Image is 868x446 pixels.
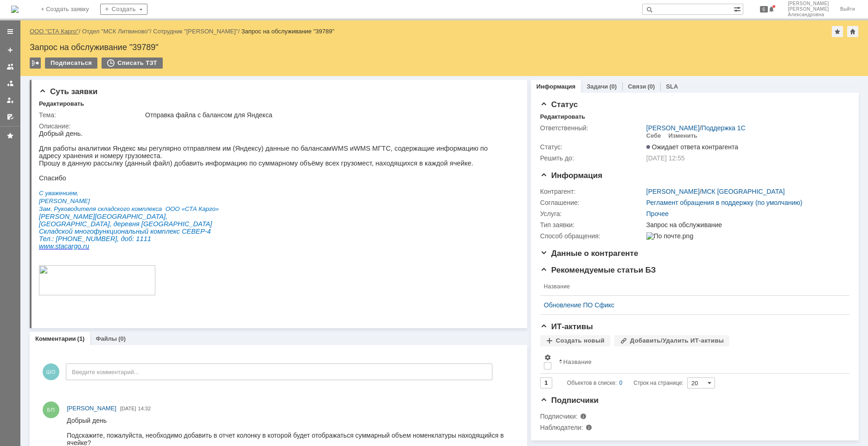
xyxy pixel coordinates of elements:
[3,43,18,57] a: Создать заявку
[540,278,842,296] th: Название
[3,109,18,124] a: Мои согласования
[540,199,645,206] div: Соглашение:
[153,28,241,35] div: /
[540,249,638,258] span: Данные о контрагенте
[100,4,147,15] div: Создать
[82,28,153,35] div: /
[702,124,746,132] a: Поддержка 1С
[153,28,238,35] a: Сотрудник "[PERSON_NAME]"
[30,43,859,52] div: Запрос на обслуживание "39789"
[646,210,669,217] a: Прочее
[35,335,76,342] a: Комментарии
[30,57,41,69] div: Работа с массовостью
[540,154,645,162] div: Решить до:
[120,406,136,411] span: [DATE]
[540,413,633,420] div: Подписчики:
[540,396,599,405] span: Подписчики
[669,132,698,140] div: Изменить
[847,26,858,37] div: Сделать домашней страницей
[3,76,18,91] a: Заявки в моей ответственности
[11,6,19,13] img: logo
[646,124,700,132] a: [PERSON_NAME]
[555,350,842,374] th: Название
[540,143,645,151] div: Статус:
[138,406,151,411] span: 14:32
[540,266,656,274] span: Рекомендуемые статьи БЗ
[26,113,43,120] span: cargo
[563,358,592,365] div: Название
[96,335,117,342] a: Файлы
[540,171,602,180] span: Информация
[647,83,655,90] div: (0)
[3,59,18,74] a: Заявки на командах
[67,405,116,412] span: [PERSON_NAME]
[30,28,82,35] div: /
[540,424,633,431] div: Наблюдатели:
[67,404,116,413] a: [PERSON_NAME]
[43,363,59,380] span: ШО
[39,87,97,96] span: Суть заявки
[30,28,79,35] a: ООО "СТА Карго"
[666,83,678,90] a: SLA
[242,28,335,35] div: Запрос на обслуживание "39789"
[788,12,829,18] span: Александровна
[609,83,617,90] div: (0)
[540,188,645,195] div: Контрагент:
[646,188,700,195] a: [PERSON_NAME]
[646,221,845,229] div: Запрос на обслуживание
[315,15,332,22] span: WMS
[536,83,575,90] a: Информация
[646,199,803,206] a: Регламент обращения в поддержку (по умолчанию)
[540,100,578,109] span: Статус
[646,188,785,195] div: /
[567,377,683,389] i: Строк на странице:
[3,93,18,108] a: Мои заявки
[587,83,608,90] a: Задачи
[628,83,646,90] a: Связи
[734,4,743,13] span: Расширенный поиск
[540,210,645,217] div: Услуга:
[77,335,85,342] div: (1)
[619,377,623,389] div: 0
[832,26,843,37] div: Добавить в избранное
[544,354,551,361] span: Настройки
[646,232,693,240] img: По почте.png
[82,28,150,35] a: Отдел "МСК Литвиново"
[788,1,829,6] span: [PERSON_NAME]
[293,15,309,22] span: WMS
[567,380,617,386] span: Объектов в списке:
[145,111,513,119] div: Отправка файла с балансом для Яндекса
[39,111,143,119] div: Тема:
[540,221,645,229] div: Тип заявки:
[118,335,126,342] div: (0)
[540,124,645,132] div: Ответственный:
[39,122,515,130] div: Описание:
[540,322,593,331] span: ИТ-активы
[760,6,768,13] span: 6
[702,188,785,195] a: МСК [GEOGRAPHIC_DATA]
[544,301,838,309] a: Обновление ПО Сфикс
[788,6,829,12] span: [PERSON_NAME]
[646,154,685,162] span: [DATE] 12:55
[540,113,585,121] div: Редактировать
[39,100,84,108] div: Редактировать
[42,113,50,120] span: .ru
[646,132,661,140] div: Себе
[646,124,746,132] div: /
[646,143,738,151] span: Ожидает ответа контрагента
[540,232,645,240] div: Способ обращения:
[11,6,19,13] a: Перейти на домашнюю страницу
